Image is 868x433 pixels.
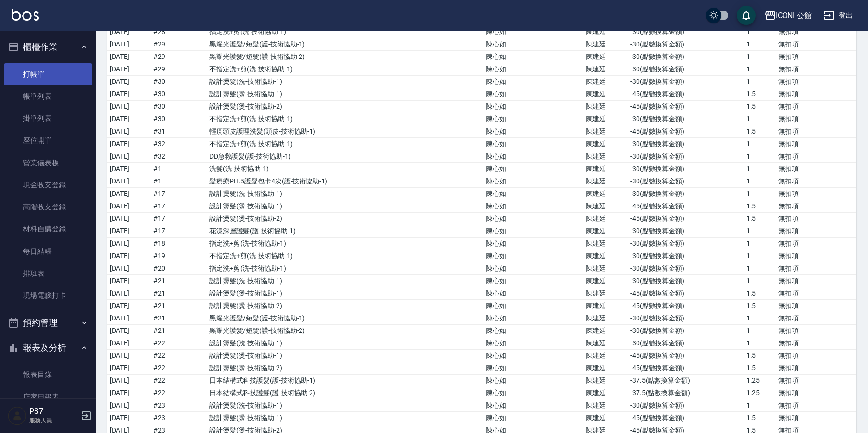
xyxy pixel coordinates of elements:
[484,387,583,399] td: 陳心如
[4,335,92,360] button: 報表及分析
[151,88,208,101] td: # 30
[207,399,484,412] td: 設計燙髮 ( 洗-技術協助-1 )
[207,275,484,287] td: 設計燙髮 ( 洗-技術協助-1 )
[107,375,151,387] td: [DATE]
[737,6,756,25] button: save
[151,101,208,113] td: # 30
[207,200,484,213] td: 設計燙髮 ( 燙-技術協助-1 )
[4,364,92,386] a: 報表目錄
[744,175,776,188] td: 1
[776,225,856,238] td: 無扣項
[583,113,628,125] td: 陳建廷
[583,51,628,63] td: 陳建廷
[583,200,628,213] td: 陳建廷
[484,150,583,163] td: 陳心如
[151,63,208,76] td: # 29
[207,387,484,399] td: 日本結構式科技護髮 ( 護-技術協助-2 )
[107,387,151,399] td: [DATE]
[4,63,92,85] a: 打帳單
[207,213,484,225] td: 設計燙髮 ( 燙-技術協助-2 )
[207,188,484,200] td: 設計燙髮 ( 洗-技術協助-1 )
[776,101,856,113] td: 無扣項
[776,287,856,300] td: 無扣項
[107,113,151,125] td: [DATE]
[744,387,776,399] td: 1.25
[820,7,856,24] button: 登出
[207,113,484,125] td: 不指定洗+剪 ( 洗-技術協助-1 )
[107,138,151,150] td: [DATE]
[107,175,151,188] td: [DATE]
[744,138,776,150] td: 1
[628,275,744,287] td: -30 ( 點數換算金額 )
[4,310,92,335] button: 預約管理
[151,312,208,325] td: # 21
[12,9,39,21] img: Logo
[628,175,744,188] td: -30 ( 點數換算金額 )
[776,375,856,387] td: 無扣項
[107,200,151,213] td: [DATE]
[628,337,744,350] td: -30 ( 點數換算金額 )
[583,138,628,150] td: 陳建廷
[207,26,484,38] td: 指定洗+剪 ( 洗-技術協助-1 )
[151,262,208,275] td: # 20
[744,125,776,138] td: 1.5
[628,350,744,362] td: -45 ( 點數換算金額 )
[484,188,583,200] td: 陳心如
[484,238,583,250] td: 陳心如
[628,26,744,38] td: -30 ( 點數換算金額 )
[628,399,744,412] td: -30 ( 點數換算金額 )
[484,125,583,138] td: 陳心如
[776,26,856,38] td: 無扣項
[151,76,208,88] td: # 30
[744,113,776,125] td: 1
[107,399,151,412] td: [DATE]
[628,88,744,101] td: -45 ( 點數換算金額 )
[776,213,856,225] td: 無扣項
[761,6,816,25] button: ICONI 公館
[107,262,151,275] td: [DATE]
[628,113,744,125] td: -30 ( 點數換算金額 )
[107,337,151,350] td: [DATE]
[107,163,151,175] td: [DATE]
[776,88,856,101] td: 無扣項
[583,337,628,350] td: 陳建廷
[207,412,484,424] td: 設計燙髮 ( 燙-技術協助-1 )
[484,325,583,337] td: 陳心如
[628,150,744,163] td: -30 ( 點數換算金額 )
[151,150,208,163] td: # 32
[151,238,208,250] td: # 18
[583,312,628,325] td: 陳建廷
[744,225,776,238] td: 1
[776,63,856,76] td: 無扣項
[107,213,151,225] td: [DATE]
[107,38,151,51] td: [DATE]
[207,76,484,88] td: 設計燙髮 ( 洗-技術協助-1 )
[107,51,151,63] td: [DATE]
[628,213,744,225] td: -45 ( 點數換算金額 )
[151,175,208,188] td: # 1
[151,412,208,424] td: # 23
[484,300,583,312] td: 陳心如
[583,362,628,375] td: 陳建廷
[4,34,92,59] button: 櫃檯作業
[776,412,856,424] td: 無扣項
[583,300,628,312] td: 陳建廷
[583,26,628,38] td: 陳建廷
[628,138,744,150] td: -30 ( 點數換算金額 )
[628,225,744,238] td: -30 ( 點數換算金額 )
[484,275,583,287] td: 陳心如
[744,101,776,113] td: 1.5
[628,362,744,375] td: -45 ( 點數換算金額 )
[107,238,151,250] td: [DATE]
[207,38,484,51] td: 黑耀光護髮/短髮 ( 護-技術協助-1 )
[744,76,776,88] td: 1
[744,88,776,101] td: 1.5
[107,76,151,88] td: [DATE]
[484,26,583,38] td: 陳心如
[207,238,484,250] td: 指定洗+剪 ( 洗-技術協助-1 )
[744,238,776,250] td: 1
[207,312,484,325] td: 黑耀光護髮/短髮 ( 護-技術協助-1 )
[107,125,151,138] td: [DATE]
[776,350,856,362] td: 無扣項
[207,125,484,138] td: 輕度頭皮護理洗髮 ( 頭皮-技術協助-1 )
